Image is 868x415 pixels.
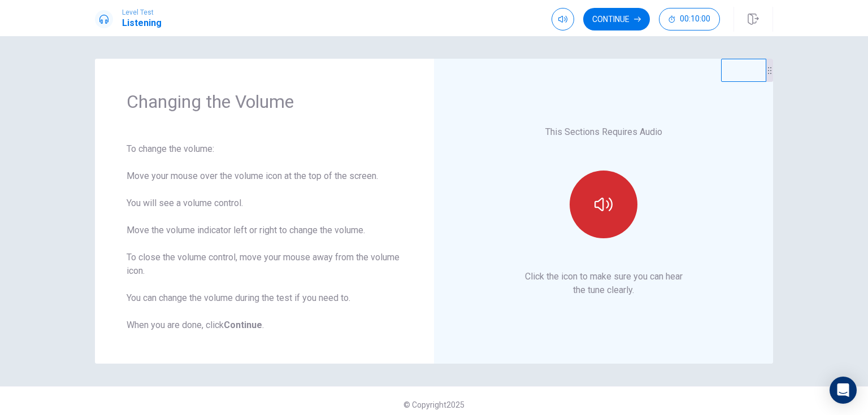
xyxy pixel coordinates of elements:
[583,8,650,30] button: Continue
[659,8,720,30] button: 00:10:00
[127,142,402,332] div: To change the volume: Move your mouse over the volume icon at the top of the screen. You will see...
[545,125,662,139] p: This Sections Requires Audio
[403,400,465,409] span: © Copyright 2025
[830,377,857,404] div: Open Intercom Messenger
[525,270,683,297] p: Click the icon to make sure you can hear the tune clearly.
[122,16,162,30] h1: Listening
[224,320,262,330] b: Continue
[680,15,710,24] span: 00:10:00
[127,90,402,113] h1: Changing the Volume
[122,8,162,16] span: Level Test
